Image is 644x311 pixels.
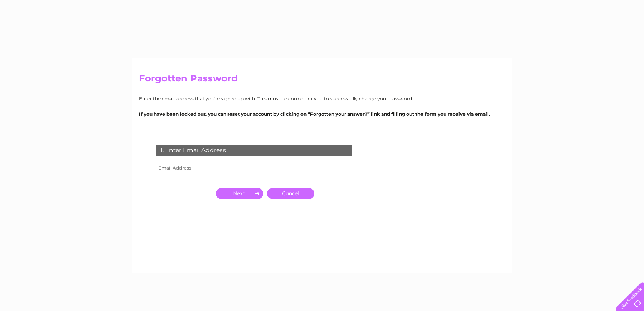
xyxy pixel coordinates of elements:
[139,110,505,118] p: If you have been locked out, you can reset your account by clicking on “Forgotten your answer?” l...
[156,145,352,156] div: 1. Enter Email Address
[154,162,212,174] th: Email Address
[139,73,505,88] h2: Forgotten Password
[267,188,314,199] a: Cancel
[139,95,505,102] p: Enter the email address that you're signed up with. This must be correct for you to successfully ...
